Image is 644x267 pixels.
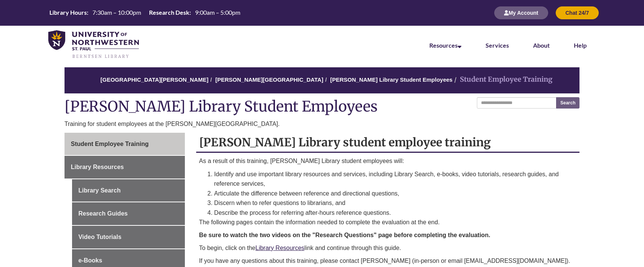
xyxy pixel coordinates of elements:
[199,157,577,166] p: As a result of this training, [PERSON_NAME] Library student employees will:
[72,179,185,202] a: Library Search
[65,97,580,117] h1: [PERSON_NAME] Library Student Employees
[71,164,124,170] span: Library Resources
[556,9,599,16] a: Chat 24/7
[214,198,577,208] li: Discern when to refer questions to librarians, and
[72,202,185,225] a: Research Guides
[195,9,240,16] span: 9:00am – 5:00pm
[46,8,243,17] a: Hours Today
[65,156,185,179] a: Library Resources
[100,76,208,83] a: [GEOGRAPHIC_DATA][PERSON_NAME]
[196,133,580,153] h2: [PERSON_NAME] Library student employee training
[486,42,509,49] a: Services
[65,67,580,93] nav: breadcrumb
[215,76,323,83] a: [PERSON_NAME][GEOGRAPHIC_DATA]
[146,8,192,17] th: Research Desk:
[199,218,577,227] p: The following pages contain the information needed to complete the evaluation at the end.
[214,208,577,218] li: Describe the process for referring after-hours reference questions.
[199,256,577,265] p: If you have any questions about this training, please contact [PERSON_NAME] (in-person or email [...
[556,6,599,19] button: Chat 24/7
[255,245,304,251] a: Library Resources
[72,226,185,248] a: Video Tutorials
[46,8,243,17] table: Hours Today
[556,97,579,109] button: Search
[429,42,461,49] a: Resources
[46,8,89,17] th: Library Hours:
[533,42,550,49] a: About
[65,133,185,155] a: Student Employee Training
[199,232,490,238] strong: Be sure to watch the two videos on the "Research Questions" page before completing the evaluation.
[48,30,139,59] img: UNWSP Library Logo
[92,9,141,16] span: 7:30am – 10:00pm
[452,74,552,85] li: Student Employee Training
[574,42,587,49] a: Help
[214,189,577,199] li: Articulate the difference between reference and directional questions,
[330,76,452,83] a: [PERSON_NAME] Library Student Employees
[494,6,548,19] button: My Account
[494,9,548,16] a: My Account
[199,244,577,253] p: To begin, click on the link and continue through this guide.
[65,121,280,127] span: Training for student employees at the [PERSON_NAME][GEOGRAPHIC_DATA].
[71,141,149,147] span: Student Employee Training
[214,169,577,189] li: Identify and use important library resources and services, including Library Search, e-books, vid...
